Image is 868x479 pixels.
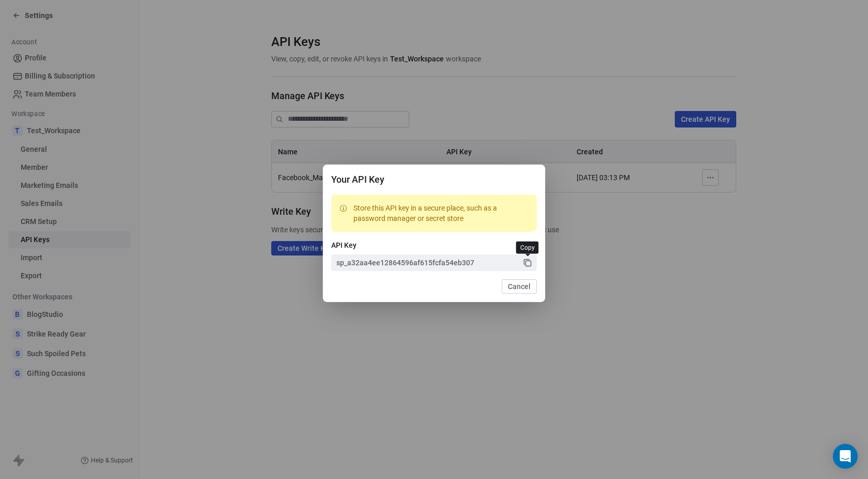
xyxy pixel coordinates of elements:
[336,258,474,268] div: sp_a32aa4ee12864596af615fcfa54eb307
[502,279,537,294] button: Cancel
[331,173,537,186] span: Your API Key
[520,244,535,252] p: Copy
[353,203,529,223] p: Store this API key in a secure place, such as a password manager or secret store
[331,240,537,250] span: API Key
